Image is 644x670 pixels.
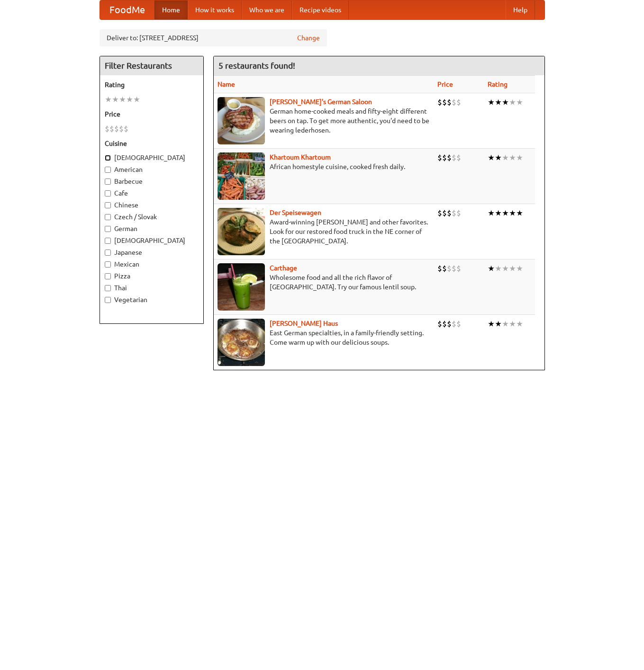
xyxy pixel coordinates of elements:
[488,319,495,329] li: ★
[437,263,442,274] li: $
[100,56,203,75] h4: Filter Restaurants
[270,209,321,216] a: Der Speisewagen
[488,80,508,88] a: Rating
[509,263,516,274] li: ★
[105,188,199,198] label: Cafe
[437,319,442,329] li: $
[502,208,509,218] li: ★
[105,273,111,279] input: Pizza
[442,319,447,329] li: $
[105,214,111,220] input: Czech / Slovak
[242,0,292,19] a: Who we are
[105,139,199,148] h5: Cuisine
[270,153,331,161] a: Khartoum Khartoum
[456,263,461,274] li: $
[502,263,509,274] li: ★
[509,97,516,107] li: ★
[516,152,523,163] li: ★
[105,200,199,210] label: Chinese
[124,124,128,134] li: $
[437,80,453,88] a: Price
[119,124,124,134] li: $
[105,259,199,269] label: Mexican
[105,109,199,119] h5: Price
[297,33,320,43] a: Change
[218,319,265,366] img: kohlhaus.jpg
[105,165,199,174] label: American
[112,94,119,105] li: ★
[437,208,442,218] li: $
[456,97,461,107] li: $
[270,320,338,327] a: [PERSON_NAME] Haus
[442,263,447,274] li: $
[105,153,199,162] label: [DEMOGRAPHIC_DATA]
[452,263,456,274] li: $
[488,152,495,163] li: ★
[447,319,452,329] li: $
[105,250,111,256] input: Japanese
[114,124,119,134] li: $
[509,152,516,163] li: ★
[105,236,199,245] label: [DEMOGRAPHIC_DATA]
[100,0,154,19] a: FoodMe
[105,224,199,233] label: German
[105,124,109,134] li: $
[105,297,111,303] input: Vegetarian
[218,217,430,246] p: Award-winning [PERSON_NAME] and other favorites. Look for our restored food truck in the NE corne...
[270,264,297,272] a: Carthage
[105,94,112,105] li: ★
[154,0,188,19] a: Home
[218,208,265,255] img: speisewagen.jpg
[452,152,456,163] li: $
[452,319,456,329] li: $
[442,152,447,163] li: $
[270,98,372,106] b: [PERSON_NAME]'s German Saloon
[105,190,111,197] input: Cafe
[105,285,111,291] input: Thai
[292,0,349,19] a: Recipe videos
[488,263,495,274] li: ★
[502,152,509,163] li: ★
[218,162,430,171] p: African homestyle cuisine, cooked fresh daily.
[119,94,126,105] li: ★
[447,152,452,163] li: $
[133,94,140,105] li: ★
[218,107,430,135] p: German home-cooked meals and fifty-eight different beers on tap. To get more authentic, you'd nee...
[437,152,442,163] li: $
[105,179,111,185] input: Barbecue
[495,152,502,163] li: ★
[495,97,502,107] li: ★
[218,273,430,292] p: Wholesome food and all the rich flavor of [GEOGRAPHIC_DATA]. Try our famous lentil soup.
[105,167,111,173] input: American
[105,202,111,208] input: Chinese
[516,319,523,329] li: ★
[516,97,523,107] li: ★
[218,263,265,311] img: carthage.jpg
[105,155,111,161] input: [DEMOGRAPHIC_DATA]
[105,238,111,244] input: [DEMOGRAPHIC_DATA]
[447,97,452,107] li: $
[452,97,456,107] li: $
[456,152,461,163] li: $
[105,177,199,186] label: Barbecue
[488,208,495,218] li: ★
[447,208,452,218] li: $
[456,319,461,329] li: $
[442,97,447,107] li: $
[495,208,502,218] li: ★
[218,80,235,88] a: Name
[452,208,456,218] li: $
[488,97,495,107] li: ★
[105,261,111,268] input: Mexican
[456,208,461,218] li: $
[218,97,265,144] img: esthers.jpg
[105,80,199,89] h5: Rating
[516,263,523,274] li: ★
[437,97,442,107] li: $
[516,208,523,218] li: ★
[126,94,133,105] li: ★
